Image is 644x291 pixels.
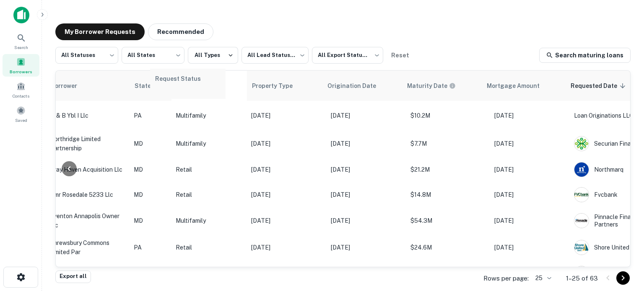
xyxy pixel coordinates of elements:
img: picture [574,136,589,151]
p: m & b ybl i llc [50,111,125,120]
p: [DATE] [494,165,566,174]
span: Search [14,44,28,51]
p: $54.3M [410,216,486,225]
img: capitalize-icon.png [13,7,29,23]
span: Saved [15,117,27,124]
p: [DATE] [494,243,566,252]
p: aventon annapolis owner llc [50,211,125,230]
p: northridge limited partnership [50,134,125,153]
p: [DATE] [494,190,566,199]
div: All Lead Statuses [241,44,309,66]
p: [DATE] [494,139,566,148]
p: MD [134,165,167,174]
span: Borrowers [10,68,32,75]
p: $10.2M [410,111,486,120]
button: Export all [55,270,91,283]
p: PA [134,111,167,120]
p: Retail [176,243,243,252]
a: Saved [3,103,39,125]
p: $24.6M [410,243,486,252]
img: picture [574,188,589,202]
p: Multifamily [176,216,243,225]
p: [DATE] [331,190,402,199]
p: [DATE] [251,190,322,199]
button: Reset [387,47,413,64]
a: Contacts [3,78,39,101]
p: [DATE] [251,111,322,120]
p: [DATE] [494,111,566,120]
iframe: Chat Widget [602,224,644,264]
p: MD [134,190,167,199]
img: picture [574,214,589,228]
p: Retail [176,190,243,199]
div: 25 [532,272,553,284]
p: PA [134,243,167,252]
button: Recommended [148,23,213,40]
p: MD [134,139,167,148]
a: Search maturing loans [539,48,631,63]
button: My Borrower Requests [55,23,145,40]
p: [DATE] [251,139,322,148]
p: [DATE] [331,165,402,174]
p: [DATE] [331,216,402,225]
p: gmr rosedale 5233 llc [50,190,125,199]
img: picture [574,162,589,177]
p: $14.8M [410,190,486,199]
p: $7.7M [410,139,486,148]
p: MD [134,216,167,225]
a: Search [3,30,39,52]
p: Retail [176,165,243,174]
p: shrewsbury commons limited par [50,238,125,257]
button: All Types [188,47,238,64]
img: picture [574,240,589,255]
p: [DATE] [494,216,566,225]
button: Go to next page [616,271,630,285]
p: [DATE] [331,111,402,120]
span: Contacts [13,93,29,99]
p: [DATE] [331,139,402,148]
p: Rows per page: [483,273,529,283]
p: $21.2M [410,165,486,174]
p: gray haven acquisition llc [50,165,125,174]
div: All Export Statuses [312,44,383,66]
div: All Statuses [55,44,118,66]
p: [DATE] [251,243,322,252]
div: All States [122,44,184,66]
a: Borrowers [3,54,39,77]
p: [DATE] [251,165,322,174]
p: [DATE] [251,216,322,225]
p: Multifamily [176,139,243,148]
img: picture [574,266,589,281]
p: 1–25 of 63 [566,273,598,283]
p: [DATE] [331,243,402,252]
p: Multifamily [176,111,243,120]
